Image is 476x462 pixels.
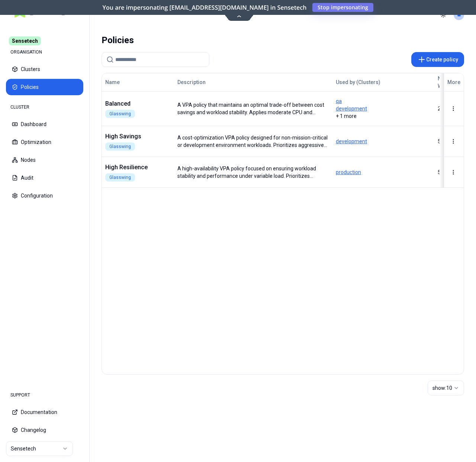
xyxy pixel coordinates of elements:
div: 51 [438,138,464,145]
span: Sensetech [9,36,41,45]
div: ORGANISATION [6,45,83,60]
div: Glasswing [105,110,135,118]
div: A cost-optimization VPA policy designed for non-mission-critical or development environment workl... [177,134,329,149]
button: Changelog [6,422,83,438]
div: Glasswing [105,173,135,182]
button: Optimization [6,134,83,150]
button: Name [105,75,120,90]
div: CLUSTER [6,100,83,115]
div: More [447,78,460,86]
span: production [336,169,431,176]
div: 269 [438,105,464,112]
span: qa [336,97,431,105]
span: development [336,138,431,145]
div: Policies [102,33,134,48]
div: Description [177,78,320,86]
button: Configuration [6,187,83,204]
span: development [336,105,431,112]
div: A high-availability VPA policy focused on ensuring workload stability and performance under varia... [177,165,329,180]
div: + 1 more [336,97,431,120]
button: Create policy [411,52,464,67]
div: High Resilience [105,163,171,172]
button: Dashboard [6,116,83,132]
button: Documentation [6,404,83,420]
div: No. of Workloads [438,75,464,90]
button: Clusters [6,61,83,77]
button: Policies [6,79,83,95]
div: A VPA policy that maintains an optimal trade-off between cost savings and workload stability. App... [177,101,329,116]
div: High Savings [105,132,171,141]
div: Balanced [105,99,171,108]
button: Nodes [6,152,83,168]
div: Glasswing [105,142,135,151]
div: 54 [438,169,464,176]
button: Audit [6,170,83,186]
div: Used by (Clusters) [336,78,431,86]
div: SUPPORT [6,388,83,402]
